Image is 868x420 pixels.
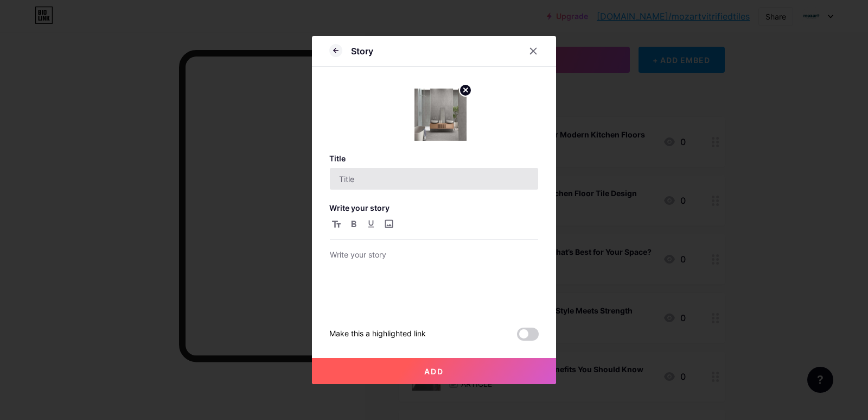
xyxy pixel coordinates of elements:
[312,358,556,384] button: Add
[330,168,538,190] input: Title
[414,89,467,141] img: link_thumbnail
[329,154,539,163] h3: Title
[329,328,426,341] div: Make this a highlighted link
[351,45,373,58] div: Story
[329,203,539,212] h3: Write your story
[424,367,444,376] span: Add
